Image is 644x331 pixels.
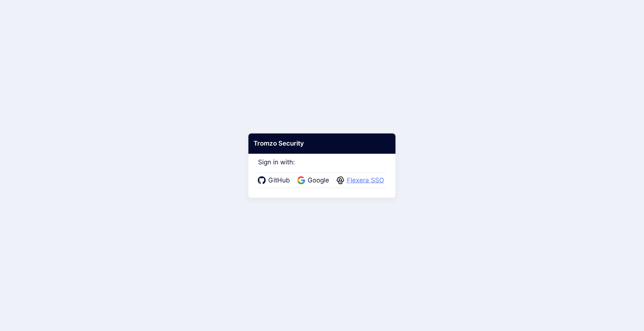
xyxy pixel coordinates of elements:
[248,134,395,154] div: Tromzo Security
[266,176,292,185] span: GitHub
[258,148,386,188] div: Sign in with:
[337,176,386,185] a: Flexera SSO
[345,176,386,185] span: Flexera SSO
[298,176,331,185] a: Google
[258,176,292,185] a: GitHub
[305,176,331,185] span: Google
